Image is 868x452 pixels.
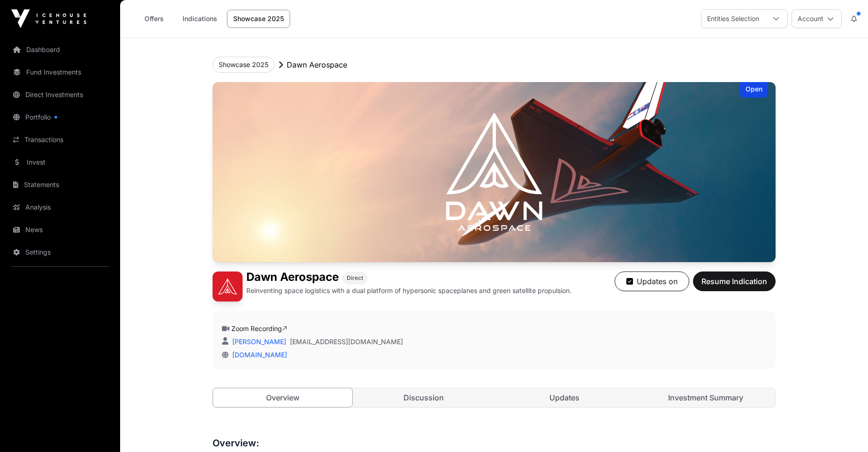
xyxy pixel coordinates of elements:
a: [DOMAIN_NAME] [228,351,287,359]
a: Overview [213,388,353,407]
a: Statements [8,174,113,195]
a: Showcase 2025 [227,10,290,28]
a: Zoom Recording [231,324,287,332]
a: Investment Summary [636,388,776,407]
button: Updates on [615,271,689,291]
a: Portfolio [8,107,113,128]
a: [EMAIL_ADDRESS][DOMAIN_NAME] [290,337,403,347]
button: Resume Indication [693,271,776,291]
a: Offers [135,10,173,28]
a: Invest [8,152,113,173]
a: Analysis [8,197,113,218]
h1: Dawn Aerospace [246,271,339,284]
a: Transactions [8,129,113,150]
a: Indications [176,10,223,28]
button: Account [792,9,842,28]
a: Fund Investments [8,62,113,83]
img: Icehouse Ventures Logo [11,9,86,28]
p: Reinventing space logistics with a dual platform of hypersonic spaceplanes and green satellite pr... [246,286,571,295]
div: Open [740,82,768,98]
a: Updates [495,388,634,407]
a: News [8,219,113,240]
a: Discussion [354,388,494,407]
button: Showcase 2025 [213,57,274,73]
a: Dashboard [8,39,113,60]
img: Dawn Aerospace [213,82,776,262]
h3: Overview: [213,436,776,451]
a: Settings [8,242,113,263]
a: [PERSON_NAME] [230,338,286,346]
div: Entities Selection [701,10,765,28]
nav: Tabs [213,388,775,407]
a: Direct Investments [8,84,113,105]
span: Direct [347,274,363,282]
a: Resume Indication [693,281,776,290]
span: Resume Indication [701,276,767,287]
p: Dawn Aerospace [287,59,347,70]
img: Dawn Aerospace [213,271,243,301]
